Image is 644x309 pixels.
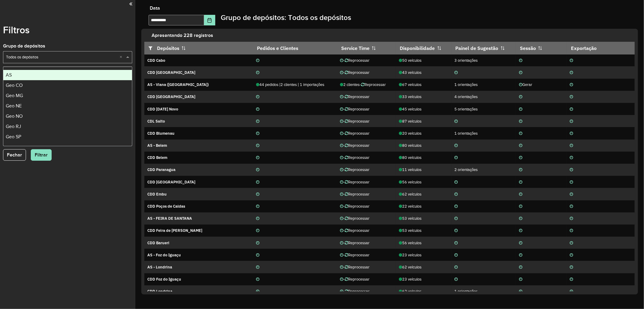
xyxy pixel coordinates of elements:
i: Não realizada [340,180,343,184]
i: Não realizada [256,71,259,75]
strong: CDL Salto [147,119,165,124]
span: - Reprocessar [343,70,370,75]
i: Não realizada [340,71,343,75]
div: 33 veículos [399,94,448,100]
i: Não realizada [570,253,573,257]
div: 3 orientações [454,58,512,63]
span: - Reprocessar [343,252,370,258]
i: Não realizada [454,205,458,209]
span: Geo NO [6,113,23,119]
div: 22 veículos [399,203,448,209]
strong: AS - FEIRA DE SANTANA [147,216,192,221]
strong: CDD Barueri [147,240,169,245]
strong: AS - Londrina [147,265,172,270]
strong: CDD Paranagua [147,167,175,172]
strong: CDD [GEOGRAPHIC_DATA] [147,94,195,99]
span: - Reprocessar [343,94,370,99]
i: Não realizada [340,241,343,245]
i: Não realizada [454,71,458,75]
i: Não realizada [256,120,259,123]
span: - Reprocessar [343,107,370,112]
div: 2 orientações [454,167,512,173]
strong: CDD [GEOGRAPHIC_DATA] [147,179,195,185]
i: Não realizada [256,229,259,233]
span: - Reprocessar [343,277,370,282]
i: Não realizada [340,120,343,123]
i: Abrir/fechar filtros [149,46,157,51]
i: Não realizada [519,290,522,294]
span: - Reprocessar [343,240,370,245]
span: Geo CO [6,83,23,88]
strong: AS - Foz do Iguaçu [147,252,181,258]
i: Não realizada [519,180,522,184]
div: 11 veículos [399,167,448,173]
label: Grupo de depósitos: Todos os depósitos [221,12,351,23]
i: Não realizada [519,241,522,245]
i: Não realizada [454,144,458,148]
i: Não realizada [519,120,522,123]
strong: CDD Embu [147,192,167,197]
i: Não realizada [256,168,259,172]
strong: CDD Poços de Caldas [147,204,185,209]
i: Não realizada [340,278,343,281]
i: Não realizada [570,217,573,221]
strong: AS - Viana ([GEOGRAPHIC_DATA]) [147,82,209,87]
i: Não realizada [519,229,522,233]
i: Não realizada [570,144,573,148]
strong: CDD Cabo [147,58,165,63]
i: Não realizada [340,168,343,172]
i: Não realizada [454,120,458,123]
span: Geo RJ [6,124,21,129]
i: Não realizada [570,180,573,184]
div: 62 veículos [399,288,448,294]
i: Não realizada [256,156,259,160]
div: 44 pedidos | 2 clientes | 1 importações [256,82,334,87]
span: - Reprocessar [343,143,370,148]
i: Não realizada [340,290,343,294]
i: Não realizada [570,168,573,172]
i: Não realizada [454,241,458,245]
i: Não realizada [570,290,573,294]
i: Não realizada [340,107,343,111]
strong: CDD Londrina [147,289,172,294]
i: Não realizada [256,265,259,269]
i: Não realizada [256,59,259,63]
div: 5 orientações [454,106,512,112]
i: Não realizada [454,156,458,160]
ng-dropdown-panel: Options list [3,67,132,146]
i: Não realizada [519,205,522,209]
strong: CDD Blumenau [147,131,175,136]
i: Não realizada [519,59,522,63]
i: Não realizada [519,217,522,221]
i: Não realizada [454,180,458,184]
div: 62 veículos [399,191,448,197]
i: Não realizada [256,144,259,148]
th: Depósitos [144,42,253,54]
th: Painel de Sugestão [451,42,516,54]
i: Não realizada [256,180,259,184]
span: Geo MG [6,93,23,98]
i: Não realizada [519,156,522,160]
span: - Reprocessar [343,167,370,172]
div: 67 veículos [399,82,448,87]
strong: AS - Belem [147,143,167,148]
i: Não realizada [570,83,573,87]
i: Não realizada [340,265,343,269]
th: Exportação [567,42,635,54]
span: - Reprocessar [343,58,370,63]
i: Não realizada [570,205,573,209]
span: Gerar [515,82,567,87]
th: Sessão [516,42,567,54]
span: - Reprocessar [360,82,386,87]
i: Não realizada [570,95,573,99]
i: Não realizada [340,156,343,160]
i: Não realizada [340,217,343,221]
i: Não realizada [570,241,573,245]
i: Não realizada [256,132,259,136]
span: Geo NE [6,103,22,108]
i: Não realizada [256,192,259,196]
label: Data [150,5,160,12]
i: Não realizada [454,278,458,281]
i: Não realizada [570,120,573,123]
span: - Reprocessar [343,228,370,233]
